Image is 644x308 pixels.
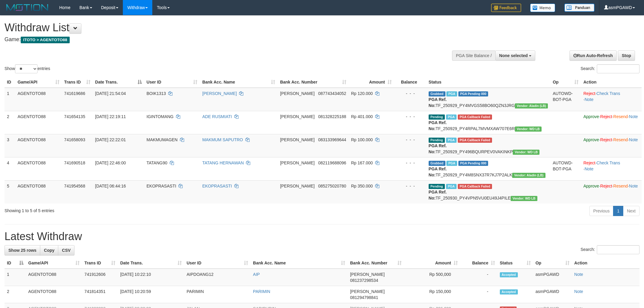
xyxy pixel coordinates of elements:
[574,289,583,294] a: Note
[600,114,612,119] a: Reject
[446,138,457,143] span: Marked by asmPGAWD
[318,91,346,96] span: Copy 087743434052 to clipboard
[458,114,492,120] span: PGA Error
[404,269,460,286] td: Rp 500,000
[550,157,581,180] td: AUTOWD-BOT-PGA
[95,91,126,96] span: [DATE] 21:54:04
[613,114,628,119] a: Resend
[491,4,521,12] img: Feedback.jpg
[118,258,184,269] th: Date Trans.: activate to sort column ascending
[581,180,642,203] td: · · ·
[64,184,85,188] span: 741954568
[629,184,638,188] a: Note
[280,184,314,188] span: [PERSON_NAME]
[350,295,378,300] span: Copy 081294798841 to clipboard
[351,184,373,188] span: Rp 350.000
[396,160,424,166] div: - - -
[147,91,166,96] span: BOIK1313
[64,137,85,142] span: 741658093
[446,114,457,120] span: Marked by asmPGAWD
[5,3,50,12] img: MOTION_logo.png
[5,64,50,73] label: Show entries
[581,88,642,111] td: · ·
[15,180,62,203] td: AGENTOTO88
[396,90,424,96] div: - - -
[147,114,174,119] span: IGINTOMANG
[429,97,447,108] b: PGA Ref. No:
[58,245,74,255] a: CSV
[64,160,85,165] span: 741690518
[82,269,118,286] td: 741912606
[280,137,314,142] span: [PERSON_NAME]
[351,137,373,142] span: Rp 100.000
[583,184,599,188] a: Approve
[147,184,176,188] span: EKOPRASASTI
[572,258,639,269] th: Action
[426,157,550,180] td: TF_250929_PY4M8SNX37R7KJ7P2ALK
[583,137,599,142] a: Approve
[184,258,251,269] th: User ID: activate to sort column ascending
[350,272,384,277] span: [PERSON_NAME]
[350,278,378,283] span: Copy 081237298534 to clipboard
[564,4,594,12] img: panduan.png
[5,77,15,88] th: ID
[21,37,70,43] span: ITOTO > AGENTOTO88
[600,184,612,188] a: Reject
[583,160,595,165] a: Reject
[581,111,642,134] td: · · ·
[452,50,495,61] div: PGA Site Balance /
[426,111,550,134] td: TF_250929_PY4RPAL7MVMXAW707E6R
[511,196,537,201] span: Vendor URL: https://dashboard.q2checkout.com/secure
[318,114,346,119] span: Copy 081328225188 to clipboard
[5,88,15,111] td: 1
[5,258,26,269] th: ID: activate to sort column descending
[570,50,617,61] a: Run Auto-Refresh
[5,205,264,214] div: Showing 1 to 5 of 5 entries
[351,114,373,119] span: Rp 401.000
[5,22,423,34] h1: Withdraw List
[15,111,62,134] td: AGENTOTO88
[533,258,572,269] th: Op: activate to sort column ascending
[82,286,118,303] td: 741814351
[460,269,497,286] td: -
[15,64,38,73] select: Showentries
[253,272,260,277] a: AIP
[426,180,550,203] td: TF_250930_PY4VPN5VU0EU49J4PILE
[118,286,184,303] td: [DATE] 10:20:59
[533,269,572,286] td: asmPGAWD
[202,160,244,165] a: TATANG HERNAWAN
[5,269,26,286] td: 1
[429,166,447,177] b: PGA Ref. No:
[530,4,555,12] img: Button%20Memo.svg
[613,184,628,188] a: Resend
[429,91,445,96] span: Grabbed
[280,114,314,119] span: [PERSON_NAME]
[5,286,26,303] td: 2
[280,160,314,165] span: [PERSON_NAME]
[581,134,642,157] td: · · ·
[429,120,447,131] b: PGA Ref. No:
[426,77,550,88] th: Status
[5,230,639,242] h1: Latest Withdraw
[581,245,639,254] label: Search:
[583,114,599,119] a: Approve
[460,286,497,303] td: -
[533,286,572,303] td: asmPGAWD
[600,137,612,142] a: Reject
[5,245,40,255] a: Show 25 rows
[95,184,126,188] span: [DATE] 06:44:16
[446,161,457,166] span: Marked by asmPGAWD
[597,160,620,165] a: Check Trans
[147,137,178,142] span: MAKMUMAGEN
[629,137,638,142] a: Note
[5,111,15,134] td: 2
[253,289,270,294] a: PARIMIN
[349,77,394,88] th: Amount: activate to sort column ascending
[202,137,243,142] a: MAKMUM SAPUTRO
[147,160,167,165] span: TATANG90
[278,77,348,88] th: Bank Acc. Number: activate to sort column ascending
[95,160,126,165] span: [DATE] 22:46:00
[396,137,424,143] div: - - -
[512,173,545,178] span: Vendor URL: https://dashboard.q2checkout.com/secure
[429,138,445,143] span: Pending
